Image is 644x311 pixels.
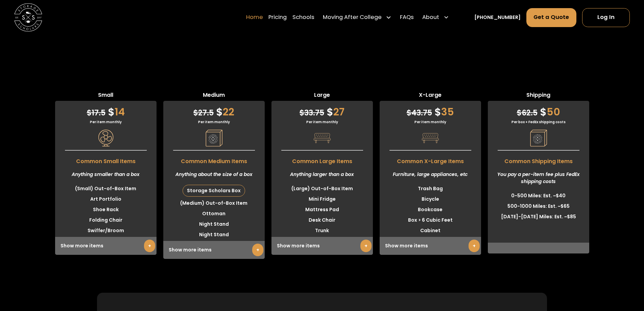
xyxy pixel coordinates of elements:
a: Pricing [268,8,287,27]
a: + [252,244,263,256]
span: 17.5 [87,108,105,118]
li: Box > 6 Cubic Feet [380,215,481,225]
a: + [469,240,480,252]
li: 0-500 Miles: Est. ~$40 [488,191,589,201]
li: Night Stand [163,229,265,240]
li: 500-1000 Miles: Est. ~$65 [488,201,589,212]
div: Per item monthly [271,119,373,125]
span: Medium [163,91,265,101]
li: Trash Bag [380,183,481,194]
li: Night Stand [163,219,265,229]
a: Schools [292,8,314,27]
div: Show more items [55,237,157,255]
span: $ [434,105,441,119]
div: About [420,8,452,27]
div: Per item monthly [163,119,265,125]
li: Cabinet [380,225,481,236]
span: Common Small Items [55,154,157,165]
li: (Medium) Out-of-Box Item [163,198,265,208]
span: $ [407,108,411,118]
span: Common Large Items [271,154,373,165]
span: $ [216,105,223,119]
li: Art Portfolio [55,194,157,204]
span: Shipping [488,91,589,101]
span: $ [87,108,92,118]
div: 14 [55,101,157,119]
a: Get a Quote [526,8,577,27]
div: Anything larger than a box [271,165,373,183]
img: Pricing Category Icon [97,130,114,147]
img: Pricing Category Icon [530,130,547,147]
span: X-Large [380,91,481,101]
span: Common Medium Items [163,154,265,165]
div: Furniture, large appliances, etc [380,165,481,183]
span: $ [540,105,547,119]
li: Bookcase [380,204,481,215]
div: You pay a per-item fee plus FedEx shipping costs [488,165,589,191]
li: Trunk [271,225,373,236]
div: Show more items [380,237,481,255]
li: [DATE]-[DATE] Miles: Est. ~$85 [488,212,589,222]
li: Swiffer/Broom [55,225,157,236]
img: Pricing Category Icon [206,130,222,147]
li: Mattress Pad [271,204,373,215]
span: $ [327,105,333,119]
div: Per item monthly [380,119,481,125]
div: 22 [163,101,265,119]
div: Anything about the size of a box [163,165,265,183]
div: Moving After College [323,14,382,22]
div: Storage Scholars Box [183,185,245,196]
div: 35 [380,101,481,119]
li: Ottoman [163,208,265,219]
span: Large [271,91,373,101]
span: $ [300,108,304,118]
li: Mini Fridge [271,194,373,204]
a: + [144,240,155,252]
img: Pricing Category Icon [314,130,331,147]
a: FAQs [400,8,414,27]
a: [PHONE_NUMBER] [474,14,521,21]
img: Storage Scholars main logo [14,3,42,31]
div: 50 [488,101,589,119]
li: (Small) Out-of-Box Item [55,183,157,194]
div: Per box + FedEx shipping costs [488,119,589,125]
div: Show more items [163,241,265,259]
div: Anything smaller than a box [55,165,157,183]
span: Small [55,91,157,101]
span: $ [193,108,198,118]
a: Home [246,8,263,27]
span: Common X-Large Items [380,154,481,165]
span: $ [108,105,115,119]
div: About [422,14,439,22]
span: 43.75 [407,108,432,118]
span: 33.75 [300,108,324,118]
span: $ [517,108,522,118]
span: 62.5 [517,108,538,118]
div: Show more items [271,237,373,255]
div: 27 [271,101,373,119]
li: Bicycle [380,194,481,204]
a: + [360,240,372,252]
li: Desk Chair [271,215,373,225]
div: Moving After College [320,8,395,27]
li: Shoe Rack [55,204,157,215]
img: Pricing Category Icon [422,130,439,147]
div: Per item monthly [55,119,157,125]
span: Common Shipping Items [488,154,589,165]
li: (Large) Out-of-Box Item [271,183,373,194]
a: Log In [582,8,630,27]
li: Folding Chair [55,215,157,225]
span: 27.5 [193,108,214,118]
